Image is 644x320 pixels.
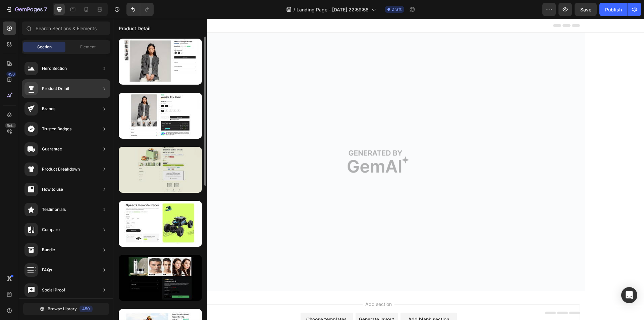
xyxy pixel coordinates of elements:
div: Product Detail [42,85,69,92]
div: Brands [42,105,55,112]
div: Bundle [42,246,55,253]
div: 450 [6,72,16,77]
span: Browse Library [48,306,77,312]
span: / [293,6,295,13]
div: Undo/Redo [126,3,154,16]
span: Section [37,44,52,50]
div: FAQs [42,267,52,273]
button: Publish [599,3,628,16]
span: Save [580,7,591,12]
input: Search Sections & Elements [22,21,110,35]
div: Trusted Badges [42,126,71,132]
div: Product Breakdown [42,166,80,173]
div: Publish [605,6,622,13]
span: Element [80,44,96,50]
button: 7 [3,3,50,16]
p: 7 [44,5,47,13]
div: 450 [79,306,93,312]
div: Guarantee [42,146,62,152]
div: Testimonials [42,206,66,213]
div: Hero Section [42,65,67,72]
div: Open Intercom Messenger [621,287,637,303]
span: Add section [250,282,281,289]
div: Beta [5,123,16,128]
button: Browse Library450 [23,303,109,315]
div: How to use [42,186,63,193]
button: Save [575,3,597,16]
iframe: Design area [113,19,644,320]
div: Compare [42,226,60,233]
div: Social Proof [42,287,65,293]
span: Draft [391,6,401,12]
span: Landing Page - [DATE] 22:59:58 [297,6,369,13]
